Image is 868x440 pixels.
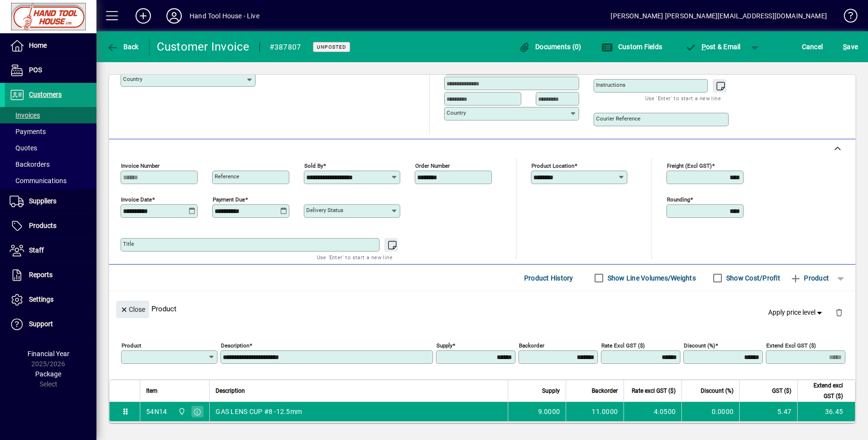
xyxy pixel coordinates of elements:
mat-label: Country [123,76,142,82]
mat-label: Product [122,342,141,349]
a: Home [5,34,96,58]
a: POS [5,58,96,82]
span: Close [120,302,145,318]
mat-label: Sold by [304,162,323,169]
span: Financial Year [27,350,69,358]
button: Custom Fields [599,38,665,55]
td: 0.0000 [681,402,739,421]
mat-hint: Use 'Enter' to start a new line [645,93,721,104]
mat-label: Country [447,109,466,116]
span: Product History [524,270,573,286]
span: GAS LENS CUP #8 -12.5mm [216,407,302,416]
mat-label: Rate excl GST ($) [601,342,645,349]
a: Invoices [5,107,96,123]
button: Save [841,38,860,55]
button: Profile [159,7,190,25]
a: Payments [5,123,96,140]
a: Suppliers [5,189,96,213]
button: Cancel [800,38,826,55]
span: Quotes [10,144,37,152]
app-page-header-button: Delete [827,308,851,317]
mat-label: Description [221,342,249,349]
a: Support [5,312,96,336]
span: P [702,43,706,51]
span: ost & Email [685,43,741,51]
button: Product History [520,269,577,287]
a: Backorders [5,156,96,173]
a: Settings [5,288,96,312]
button: Documents (0) [516,38,584,55]
span: 11.0000 [592,407,618,416]
span: Backorders [10,160,50,168]
span: Description [216,386,245,396]
button: Product [785,269,834,287]
span: 9.0000 [538,407,560,416]
div: 4.0500 [630,407,676,416]
div: 54N14 [146,407,167,416]
span: Back [107,43,139,51]
span: Frankton [176,406,187,417]
div: [PERSON_NAME] [PERSON_NAME][EMAIL_ADDRESS][DOMAIN_NAME] [610,8,827,24]
app-page-header-button: Back [96,38,149,55]
mat-label: Payment due [213,196,245,203]
a: Reports [5,263,96,287]
button: Post & Email [680,38,746,55]
button: Delete [827,301,851,324]
mat-hint: Use 'Enter' to start a new line [317,252,393,263]
span: Package [35,370,61,378]
button: Add [128,7,159,25]
mat-label: Invoice date [121,196,152,203]
span: Custom Fields [601,43,662,51]
a: Knowledge Base [837,2,856,33]
span: Item [146,386,158,396]
span: Support [29,320,53,328]
app-page-header-button: Close [114,305,151,313]
span: Settings [29,295,54,303]
span: Payments [10,128,46,135]
button: Close [116,301,149,318]
span: ave [843,39,858,54]
span: Home [29,41,47,49]
mat-label: Product location [531,162,574,169]
div: Customer Invoice [157,39,250,54]
span: POS [29,66,42,74]
span: Invoices [10,111,40,119]
span: Communications [10,177,67,185]
span: Products [29,222,56,229]
mat-label: Rounding [667,196,690,203]
span: Rate excl GST ($) [632,386,676,396]
span: Backorder [592,386,618,396]
div: #387807 [270,40,301,55]
td: 5.47 [739,402,797,421]
span: Cancel [802,39,823,54]
mat-label: Title [123,240,134,247]
span: Customers [29,91,62,98]
span: GST ($) [772,386,791,396]
mat-label: Backorder [519,342,544,349]
span: Documents (0) [519,43,582,51]
a: Staff [5,239,96,263]
a: Quotes [5,140,96,156]
td: 36.45 [797,402,855,421]
span: Supply [542,386,560,396]
div: Hand Tool House - Live [190,8,259,24]
span: Unposted [317,44,346,50]
label: Show Line Volumes/Weights [606,273,696,283]
span: Extend excl GST ($) [803,380,843,401]
span: Suppliers [29,197,56,205]
mat-label: Courier Reference [596,115,640,122]
label: Show Cost/Profit [724,273,780,283]
mat-label: Invoice number [121,162,160,169]
mat-label: Delivery status [306,207,343,213]
button: Back [104,38,141,55]
span: Product [790,270,829,286]
mat-label: Freight (excl GST) [667,162,712,169]
div: Product [109,291,855,326]
span: Reports [29,271,53,279]
span: Discount (%) [701,386,733,396]
mat-label: Reference [215,173,239,180]
span: Staff [29,246,44,254]
mat-label: Discount (%) [684,342,715,349]
mat-label: Instructions [596,81,625,88]
span: S [843,43,847,51]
